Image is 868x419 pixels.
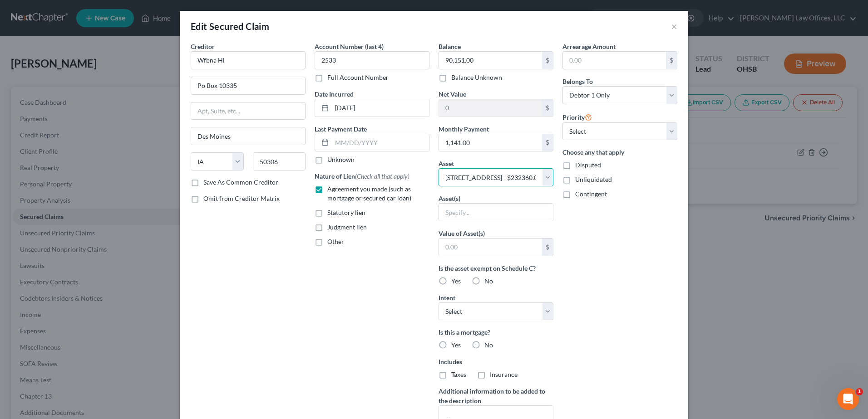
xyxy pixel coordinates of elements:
label: Nature of Lien [315,171,409,181]
div: $ [542,52,553,69]
label: Save As Common Creditor [203,178,278,187]
input: Enter city... [191,127,305,145]
span: 1 [856,388,863,395]
div: Edit Secured Claim [191,20,269,33]
label: Balance Unknown [451,73,502,82]
div: $ [542,99,553,117]
label: Choose any that apply [562,147,677,157]
label: Includes [439,357,553,366]
span: Asset [439,160,454,167]
input: 0.00 [439,134,542,151]
label: Priority [562,112,592,122]
span: Statutory lien [327,209,365,216]
span: Agreement you made (such as mortgage or secured car loan) [327,185,411,202]
input: XXXX [315,51,429,69]
div: $ [542,239,553,256]
span: Other [327,238,344,245]
iframe: Intercom live chat [837,388,859,410]
span: Insurance [490,370,518,378]
span: Yes [451,277,461,285]
label: Value of Asset(s) [439,229,485,238]
label: Date Incurred [315,89,354,99]
span: Yes [451,341,461,349]
label: Additional information to be added to the description [439,386,553,405]
input: MM/DD/YYYY [332,134,429,151]
span: Omit from Creditor Matrix [203,195,280,202]
span: No [484,341,493,349]
input: Enter address... [191,77,305,94]
span: Creditor [191,43,215,50]
input: 0.00 [439,52,542,69]
label: Monthly Payment [439,124,489,134]
input: Apt, Suite, etc... [191,102,305,120]
span: (Check all that apply) [355,172,409,180]
span: Judgment lien [327,223,367,231]
label: Unknown [327,155,355,164]
label: Net Value [439,89,466,99]
label: Balance [439,42,461,51]
input: Specify... [439,204,553,221]
span: Belongs To [562,78,593,85]
input: MM/DD/YYYY [332,99,429,117]
input: 0.00 [439,99,542,117]
label: Full Account Number [327,73,389,82]
input: Search creditor by name... [191,51,306,69]
button: × [671,21,677,32]
span: Disputed [575,161,601,169]
div: $ [542,134,553,151]
label: Arrearage Amount [562,42,616,51]
label: Is the asset exempt on Schedule C? [439,263,553,273]
input: 0.00 [439,239,542,256]
label: Asset(s) [439,194,460,203]
span: Unliquidated [575,175,612,183]
input: Enter zip... [253,152,306,171]
div: $ [666,52,677,69]
label: Intent [439,293,455,302]
span: No [484,277,493,285]
span: Taxes [451,370,466,378]
input: 0.00 [563,52,666,69]
label: Account Number (last 4) [315,42,384,51]
span: Contingent [575,190,607,198]
label: Is this a mortgage? [439,327,553,337]
label: Last Payment Date [315,124,367,134]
